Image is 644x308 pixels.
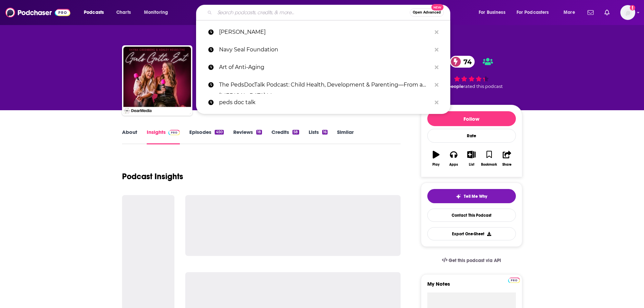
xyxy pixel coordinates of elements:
img: User Profile [620,5,635,20]
span: Open Advanced [413,11,441,14]
a: The PedsDocTalk Podcast: Child Health, Development & Parenting—From a [MEDICAL_DATA] Mom [196,76,450,94]
button: Apps [445,146,462,171]
div: Apps [449,163,458,167]
a: 74 [450,56,475,68]
h1: Podcast Insights [122,171,183,182]
span: 29 people [442,84,463,89]
img: Girls Gotta Eat [123,47,191,114]
button: open menu [512,7,559,18]
div: 450 [215,130,223,135]
input: Search podcasts, credits, & more... [215,7,410,18]
button: Show profile menu [620,5,635,20]
span: More [564,8,575,17]
p: The PedsDocTalk Podcast: Child Health, Development & Parenting—From a Pediatrician Mom [219,76,431,94]
span: Tell Me Why [464,194,487,199]
img: Podchaser - Follow, Share and Rate Podcasts [5,6,70,19]
p: peds doc talk [219,94,431,111]
div: 74 29 peoplerated this podcast [421,51,522,93]
a: Get this podcast via API [436,252,507,269]
a: InsightsPodchaser Pro [147,129,180,144]
a: Episodes450 [189,129,223,144]
a: Navy Seal Foundation [196,41,450,58]
div: Share [502,163,511,167]
a: Show notifications dropdown [585,7,596,18]
span: For Business [479,8,505,17]
svg: Add a profile image [630,5,635,10]
button: List [462,146,480,171]
label: My Notes [427,281,516,292]
a: Contact This Podcast [427,209,516,222]
span: Get this podcast via API [449,258,501,263]
div: 18 [256,130,262,135]
p: Navy Seal Foundation [219,41,431,58]
div: Search podcasts, credits, & more... [202,5,457,20]
div: 58 [292,130,299,135]
button: open menu [474,7,514,18]
a: Lists16 [309,129,328,144]
button: Open AdvancedNew [410,8,444,17]
button: Play [427,146,445,171]
div: Rate [427,129,516,143]
p: Art of Anti-Aging [219,58,431,76]
a: [PERSON_NAME] [196,23,450,41]
button: Export One-Sheet [427,227,516,240]
a: Pro website [508,277,520,283]
a: About [122,129,137,144]
button: Share [498,146,516,171]
button: open menu [139,7,177,18]
a: Art of Anti-Aging [196,58,450,76]
a: Similar [337,129,354,144]
img: tell me why sparkle [456,194,461,199]
div: 16 [322,130,328,135]
span: 74 [457,56,475,68]
img: Podchaser Pro [508,278,520,283]
p: dhru purohit [219,23,431,41]
a: Charts [112,7,135,18]
span: New [431,4,444,10]
span: rated this podcast [463,84,503,89]
span: Logged in as SimonElement [620,5,635,20]
a: Credits58 [271,129,299,144]
button: open menu [79,7,113,18]
button: open menu [559,7,583,18]
div: Play [432,163,439,167]
span: Monitoring [144,8,168,17]
span: Charts [116,8,131,17]
div: Bookmark [481,163,497,167]
button: tell me why sparkleTell Me Why [427,189,516,203]
a: Show notifications dropdown [602,7,612,18]
button: Follow [427,111,516,126]
span: Podcasts [84,8,104,17]
span: For Podcasters [517,8,549,17]
img: Podchaser Pro [168,130,180,135]
a: peds doc talk [196,94,450,111]
div: List [469,163,474,167]
a: Reviews18 [233,129,262,144]
button: Bookmark [480,146,498,171]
